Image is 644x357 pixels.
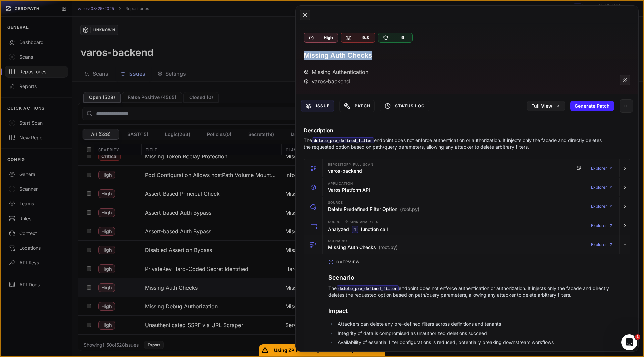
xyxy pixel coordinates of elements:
h3: varos-backend [328,168,362,174]
button: Overview [323,257,630,267]
button: Scenario Missing Auth Checks (root.py) Explorer [304,235,630,254]
a: Explorer [591,219,614,232]
h4: Description [304,126,630,134]
a: Explorer [591,181,614,194]
a: Explorer [591,162,614,175]
button: Status Log [380,100,429,112]
a: Full View [527,101,565,111]
span: Source Sink Analysis [328,219,378,224]
span: Using ZP [PERSON_NAME]'s MSP permissions [271,344,385,356]
a: Explorer [591,200,614,213]
code: delete_pre_defined_filter [312,137,374,143]
button: Generate Patch [570,101,614,111]
code: delete_pre_defined_filter [337,285,399,291]
span: Repository Full scan [328,163,373,166]
span: Scenario [328,239,347,243]
h3: Scenario [328,273,625,282]
div: varos-backend [304,77,350,85]
span: (root.py) [379,244,398,251]
a: Explorer [591,238,614,251]
li: Attackers can delete any pre-defined filters across definitions and tenants [336,321,625,328]
button: Repository Full scan varos-backend Explorer [304,159,630,178]
button: Application Varos Platform API Explorer [304,178,630,197]
button: Issue [301,100,334,112]
span: Application [328,182,353,185]
span: -> [344,219,348,224]
h3: Delete Predefined Filter Option [328,206,419,213]
h3: Impact [328,306,625,316]
span: Source [328,201,343,204]
button: Source Delete Predefined Filter Option (root.py) Explorer [304,197,630,216]
span: Overview [334,257,362,267]
button: Patch [339,100,375,112]
button: Source -> Sink Analysis Analyzed 1 function call Explorer [304,216,630,235]
h3: Missing Auth Checks [328,244,398,251]
span: (root.py) [400,206,419,213]
li: Availability of essential filter configurations is reduced, potentially breaking downstream workf... [336,339,625,346]
iframe: Intercom live chat [621,334,637,350]
p: The endpoint does not enforce authentication or authorization. It injects only the facade and dir... [304,137,604,151]
span: 1 [635,334,640,340]
h3: Analyzed function call [328,226,388,233]
p: The endpoint does not enforce authentication or authorization. It injects only the facade and dir... [328,285,625,298]
li: Integrity of data is compromised as unauthorized deletions succeed [336,330,625,337]
h3: Varos Platform API [328,187,370,193]
code: 1 [352,226,358,233]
